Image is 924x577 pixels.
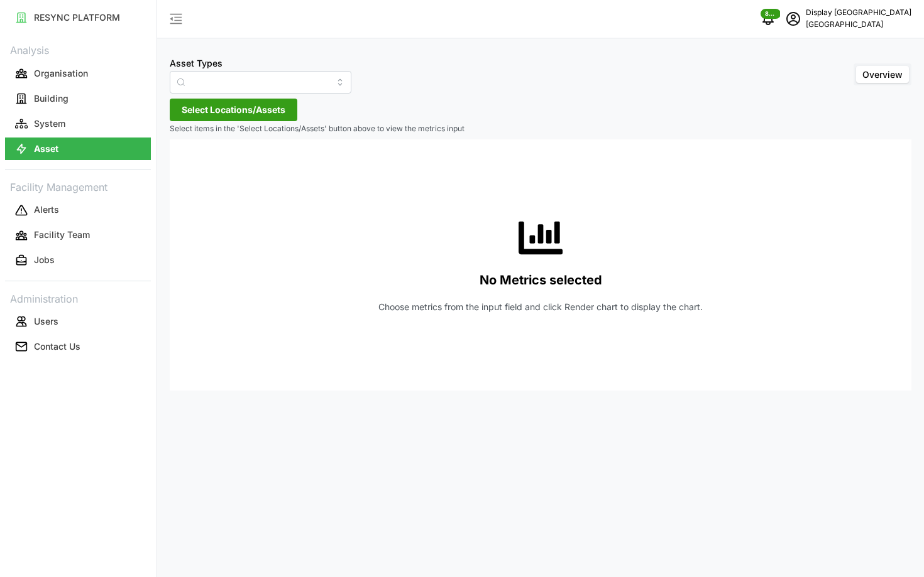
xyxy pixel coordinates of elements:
[5,111,151,136] a: System
[5,248,151,273] a: Jobs
[34,254,55,266] p: Jobs
[5,198,151,223] a: Alerts
[756,6,781,31] button: notifications
[5,224,151,247] button: Facility Team
[182,99,285,121] span: Select Locations/Assets
[34,315,58,328] p: Users
[170,124,911,134] p: Select items in the 'Select Locations/Assets' button above to view the metrics input
[480,270,602,291] p: No Metrics selected
[765,9,776,18] span: 834
[34,229,90,241] p: Facility Team
[34,92,69,105] p: Building
[5,136,151,161] a: Asset
[34,67,88,80] p: Organisation
[5,86,151,111] a: Building
[34,11,120,24] p: RESYNC PLATFORM
[5,61,151,86] a: Organisation
[5,199,151,222] button: Alerts
[34,117,65,130] p: System
[34,143,58,155] p: Asset
[5,335,151,358] button: Contact Us
[5,309,151,334] a: Users
[5,334,151,359] a: Contact Us
[5,112,151,135] button: System
[862,69,903,80] span: Overview
[34,203,59,216] p: Alerts
[5,5,151,30] a: RESYNC PLATFORM
[5,177,151,195] p: Facility Management
[806,7,911,19] p: Display [GEOGRAPHIC_DATA]
[5,138,151,160] button: Asset
[170,57,223,70] label: Asset Types
[806,19,911,31] p: [GEOGRAPHIC_DATA]
[5,249,151,272] button: Jobs
[5,289,151,307] p: Administration
[5,87,151,110] button: Building
[378,301,703,313] p: Choose metrics from the input field and click Render chart to display the chart.
[5,223,151,248] a: Facility Team
[5,62,151,85] button: Organisation
[781,6,806,31] button: schedule
[5,40,151,58] p: Analysis
[34,340,80,353] p: Contact Us
[5,6,151,29] button: RESYNC PLATFORM
[5,310,151,333] button: Users
[170,99,297,121] button: Select Locations/Assets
